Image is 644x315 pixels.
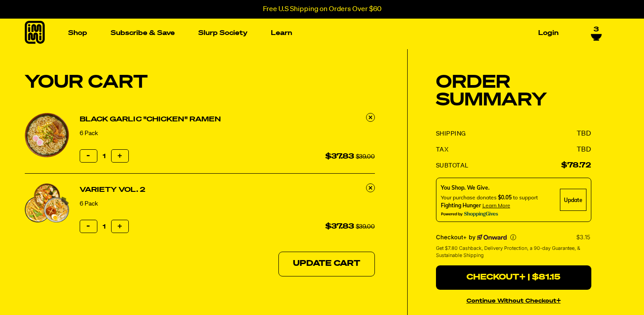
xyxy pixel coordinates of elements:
span: Fighting Hunger [441,202,481,209]
p: Free U.S Shipping on Orders Over $60 [263,5,382,13]
img: Black Garlic "Chicken" Ramen - 6 Pack [25,113,69,157]
dd: TBD [577,130,591,138]
a: Black Garlic "Chicken" Ramen [80,114,221,125]
span: $0.05 [498,194,512,201]
span: Get $7.80 Cashback, Delivery Protection, a 90-day Guarantee, & Sustainable Shipping [436,245,590,259]
span: $37.83 [325,223,354,230]
dt: Tax [436,146,449,154]
div: Update Cause Button [560,189,586,211]
span: Learn more about donating [482,202,510,209]
s: $39.00 [356,154,375,160]
a: Slurp Society [195,26,251,40]
a: Learn [267,26,296,40]
a: Variety Vol. 2 [80,185,145,195]
a: Subscribe & Save [107,26,178,40]
strong: $78.72 [561,162,591,169]
a: 3 [591,26,602,41]
p: $3.15 [576,233,591,241]
button: Checkout+ | $81.15 [436,265,591,290]
span: Your purchase donates [441,194,497,201]
h2: Order Summary [436,74,591,109]
h1: Your Cart [25,74,375,92]
button: continue without Checkout+ [436,293,591,306]
input: quantity [80,149,129,163]
dd: TBD [577,146,591,154]
section: Checkout+ [436,227,591,265]
span: by [469,233,475,241]
div: You Shop. We Give. [441,184,555,192]
span: 3 [594,26,599,34]
input: quantity [80,220,129,234]
a: Login [535,26,562,40]
img: Powered By ShoppingGives [441,211,498,217]
s: $39.00 [356,224,375,230]
button: More info [510,234,516,240]
a: Shop [65,26,91,40]
span: $37.83 [325,153,354,160]
a: Powered by Onward [477,234,507,241]
dt: Shipping [436,130,466,138]
span: Checkout+ [436,233,467,241]
dt: Subtotal [436,162,469,170]
div: 6 Pack [80,128,221,138]
div: 6 Pack [80,199,145,209]
img: Variety Vol. 2 - 6 Pack [25,183,69,222]
button: Update Cart [278,252,375,276]
nav: Main navigation [65,17,562,49]
span: to support [513,194,538,201]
